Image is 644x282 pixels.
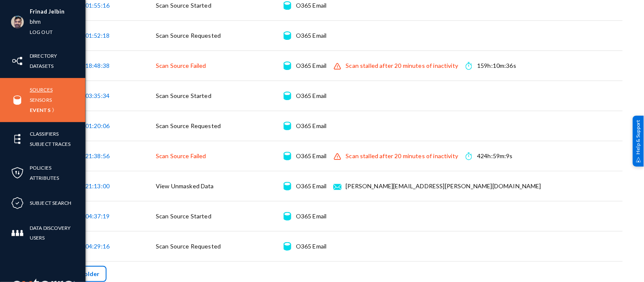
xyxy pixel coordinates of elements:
[30,61,53,71] a: Datasets
[30,198,72,208] a: Subject Search
[85,92,110,99] span: 03:35:34
[11,197,24,209] img: icon-compliance.svg
[284,182,291,190] img: icon-source.svg
[85,2,110,9] span: 01:55:16
[85,243,110,250] span: 04:29:16
[30,163,51,173] a: Policies
[30,27,53,37] a: Log out
[284,61,291,70] img: icon-source.svg
[85,122,110,129] span: 01:20:06
[296,182,327,190] div: O365 Email
[296,152,327,160] div: O365 Email
[284,31,291,40] img: icon-source.svg
[11,133,24,145] img: icon-elements.svg
[296,212,327,221] div: O365 Email
[85,152,110,159] span: 21:38:56
[296,92,327,100] div: O365 Email
[30,139,71,149] a: Subject Traces
[284,92,291,100] img: icon-source.svg
[466,61,472,70] img: icon-time.svg
[85,212,110,220] span: 04:37:19
[296,31,327,40] div: O365 Email
[30,129,59,139] a: Classifiers
[30,173,59,183] a: Attributes
[156,2,211,9] span: Scan Source Started
[85,182,110,190] span: 21:13:00
[30,223,85,243] a: Data Discovery Users
[284,122,291,130] img: icon-source.svg
[85,62,110,69] span: 18:48:38
[284,212,291,221] img: icon-source.svg
[11,16,24,28] img: ACg8ocK1ZkZ6gbMmCU1AeqPIsBvrTWeY1xNXvgxNjkUXxjcqAiPEIvU=s96-c
[284,152,291,160] img: icon-source.svg
[30,51,57,61] a: Directory
[156,212,211,220] span: Scan Source Started
[636,157,641,162] img: help_support.svg
[156,243,221,250] span: Scan Source Requested
[346,182,542,190] div: [PERSON_NAME][EMAIL_ADDRESS][PERSON_NAME][DOMAIN_NAME]
[30,85,53,95] a: Sources
[633,115,644,166] div: Help & Support
[296,1,327,10] div: O365 Email
[346,152,458,160] div: Scan stalled after 20 minutes of inactivity
[284,1,291,10] img: icon-source.svg
[156,182,214,190] span: View Unmasked Data
[296,242,327,251] div: O365 Email
[85,32,110,39] span: 01:52:18
[284,242,291,251] img: icon-source.svg
[156,122,221,129] span: Scan Source Requested
[296,122,327,130] div: O365 Email
[11,94,24,106] img: icon-sources.svg
[30,17,41,27] a: bhm
[466,152,472,160] img: icon-time.svg
[346,61,458,70] div: Scan stalled after 20 minutes of inactivity
[478,152,513,160] div: 424h:59m:9s
[30,7,65,17] li: Frinad Jelbin
[156,62,206,69] span: Scan Source Failed
[156,152,206,159] span: Scan Source Failed
[478,61,517,70] div: 159h:10m:36s
[30,95,52,105] a: Sensors
[11,55,24,67] img: icon-inventory.svg
[156,92,211,99] span: Scan Source Started
[30,105,51,115] a: Events
[156,32,221,39] span: Scan Source Requested
[11,167,24,179] img: icon-policies.svg
[296,61,327,70] div: O365 Email
[11,227,24,240] img: icon-members.svg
